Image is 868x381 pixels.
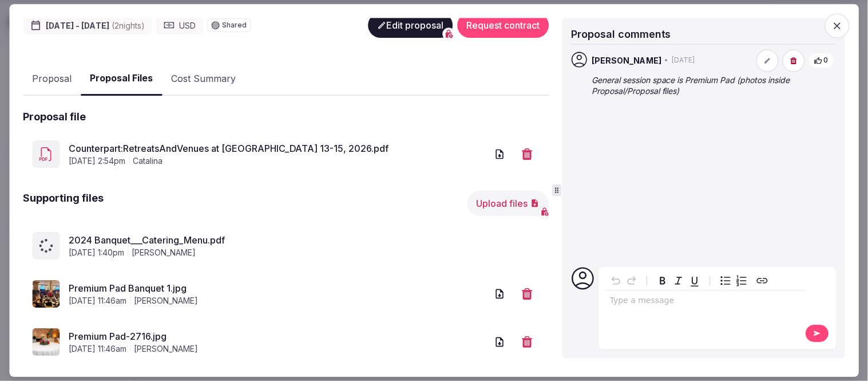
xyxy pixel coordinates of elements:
[112,21,145,30] span: ( 2 night s )
[718,273,734,289] button: Bulleted list
[69,233,540,247] span: 2024 Banquet___Catering_Menu.pdf
[571,28,671,40] span: Proposal comments
[23,62,81,96] button: Proposal
[718,273,750,289] div: toggle group
[824,56,829,65] span: 0
[32,280,60,308] img: Premium Pad Banquet 1.jpg
[156,17,203,35] div: USD
[69,329,487,343] a: Premium Pad-2716.jpg
[69,281,487,295] a: Premium Pad Banquet 1.jpg
[132,247,196,258] span: [PERSON_NAME]
[665,56,669,65] span: •
[457,13,549,38] button: Request contract
[133,155,162,167] span: Catalina
[46,20,145,32] span: [DATE] - [DATE]
[222,22,247,29] span: Shared
[687,273,703,289] button: Underline
[655,273,671,289] button: Bold
[69,142,487,155] a: Counterpart:RetreatsAndVenues at [GEOGRAPHIC_DATA] 13-15, 2026.pdf
[734,273,750,289] button: Numbered list
[592,55,661,66] span: [PERSON_NAME]
[23,191,104,216] h2: Supporting files
[69,343,126,355] span: [DATE] 11:46am
[605,290,805,313] div: editable markdown
[69,295,126,307] span: [DATE] 11:46am
[69,155,125,167] span: [DATE] 2:54pm
[672,56,695,65] span: [DATE]
[808,53,834,68] button: 0
[467,191,549,216] button: Upload files
[69,247,124,258] span: [DATE] 1:40pm
[134,295,198,307] span: [PERSON_NAME]
[23,110,86,124] h2: Proposal file
[671,273,687,289] button: Italic
[754,273,770,289] button: Create link
[368,13,453,38] button: Edit proposal
[592,75,790,96] em: General session space is Premium Pad (photos inside Proposal/Proposal files)
[32,328,60,356] img: Premium Pad-2716.jpg
[81,62,162,96] button: Proposal Files
[162,62,245,96] button: Cost Summary
[134,343,198,355] span: [PERSON_NAME]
